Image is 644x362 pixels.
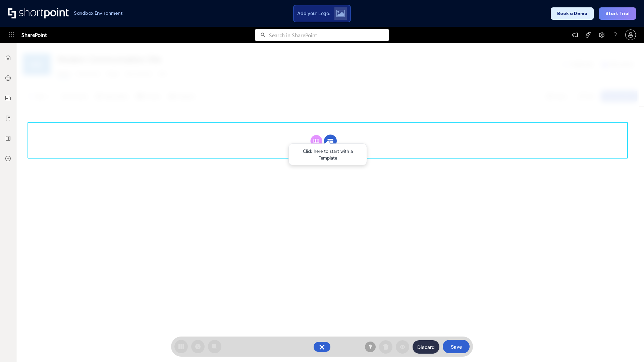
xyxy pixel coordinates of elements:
h1: Sandbox Environment [74,11,123,15]
button: Start Trial [599,7,636,20]
button: Discard [413,340,439,354]
input: Search in SharePoint [269,29,389,41]
button: Book a Demo [551,7,594,20]
button: Save [443,340,470,353]
span: SharePoint [21,27,47,43]
img: Upload logo [336,10,345,17]
iframe: Chat Widget [610,330,644,362]
span: Add your Logo: [297,10,330,16]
